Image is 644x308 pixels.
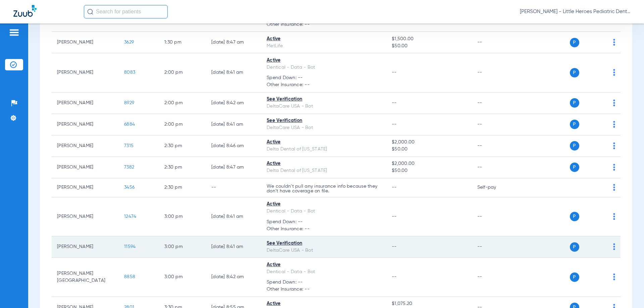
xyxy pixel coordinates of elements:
td: 2:30 PM [159,135,206,157]
span: P [570,120,579,129]
td: -- [206,178,261,197]
span: 8858 [124,274,135,279]
div: See Verification [267,96,381,103]
td: 2:30 PM [159,178,206,197]
td: [PERSON_NAME] [52,157,119,178]
td: -- [472,32,517,53]
td: -- [472,93,517,114]
td: 3:00 PM [159,197,206,237]
td: [PERSON_NAME] [52,53,119,93]
td: [DATE] 8:47 AM [206,32,261,53]
td: [PERSON_NAME] [52,32,119,53]
td: [PERSON_NAME] [52,197,119,237]
span: Other Insurance: -- [267,286,381,293]
td: -- [472,236,517,258]
img: hamburger-icon [9,28,19,37]
div: DeltaCare USA - Bot [267,103,381,110]
span: $1,500.00 [392,36,466,43]
span: P [570,98,579,108]
div: Active [267,300,381,307]
img: Zuub Logo [13,5,37,17]
span: P [570,141,579,150]
td: [DATE] 8:41 AM [206,197,261,237]
td: 1:30 PM [159,32,206,53]
div: Active [267,261,381,268]
td: -- [472,135,517,157]
span: P [570,68,579,77]
div: Active [267,201,381,208]
span: -- [392,274,397,279]
td: 2:00 PM [159,53,206,93]
span: 11594 [124,244,136,249]
span: Other Insurance: -- [267,81,381,88]
div: DeltaCare USA - Bot [267,124,381,131]
div: Active [267,139,381,146]
input: Search for patients [84,5,168,18]
td: -- [472,157,517,178]
span: 8929 [124,101,134,105]
span: Spend Down: -- [267,279,381,286]
span: Other Insurance: -- [267,226,381,233]
td: [DATE] 8:41 AM [206,236,261,258]
div: MetLife [267,43,381,50]
span: 7315 [124,143,133,148]
span: $50.00 [392,167,466,174]
td: -- [472,197,517,237]
img: group-dot-blue.svg [613,121,615,128]
img: group-dot-blue.svg [613,69,615,76]
div: Delta Dental of [US_STATE] [267,167,381,174]
img: group-dot-blue.svg [613,184,615,191]
span: $50.00 [392,146,466,153]
td: -- [472,53,517,93]
td: [PERSON_NAME] [52,93,119,114]
span: 12474 [124,214,136,219]
div: Active [267,36,381,43]
img: group-dot-blue.svg [613,142,615,149]
div: See Verification [267,240,381,247]
img: group-dot-blue.svg [613,213,615,220]
td: [PERSON_NAME] [52,135,119,157]
img: group-dot-blue.svg [613,273,615,280]
td: [DATE] 8:41 AM [206,53,261,93]
td: [PERSON_NAME] [52,178,119,197]
span: 7382 [124,165,134,170]
img: group-dot-blue.svg [613,39,615,46]
td: 2:30 PM [159,157,206,178]
span: P [570,38,579,47]
td: 3:00 PM [159,258,206,297]
td: 2:00 PM [159,93,206,114]
span: P [570,242,579,252]
td: -- [472,258,517,297]
td: [DATE] 8:46 AM [206,135,261,157]
img: group-dot-blue.svg [613,243,615,250]
td: 2:00 PM [159,114,206,135]
span: 8083 [124,70,135,75]
td: [DATE] 8:42 AM [206,93,261,114]
div: Active [267,57,381,64]
td: 3:00 PM [159,236,206,258]
iframe: Chat Widget [610,276,644,308]
span: [PERSON_NAME] - Little Heroes Pediatric Dentistry [520,8,631,15]
td: [DATE] 8:42 AM [206,258,261,297]
span: $50.00 [392,43,466,50]
span: $2,000.00 [392,160,466,167]
span: -- [392,185,397,190]
span: -- [392,70,397,75]
img: Search Icon [87,9,93,15]
span: 6884 [124,122,135,127]
span: P [570,272,579,282]
span: P [570,163,579,172]
span: -- [392,122,397,127]
td: [PERSON_NAME] [52,114,119,135]
span: Spend Down: -- [267,219,381,226]
span: 3629 [124,40,134,45]
span: $2,000.00 [392,139,466,146]
span: -- [392,101,397,105]
img: group-dot-blue.svg [613,164,615,171]
p: We couldn’t pull any insurance info because they don’t have coverage on file. [267,184,381,193]
span: Spend Down: -- [267,74,381,81]
td: [DATE] 8:41 AM [206,114,261,135]
td: [DATE] 8:47 AM [206,157,261,178]
div: Dentical - Data - Bot [267,64,381,71]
